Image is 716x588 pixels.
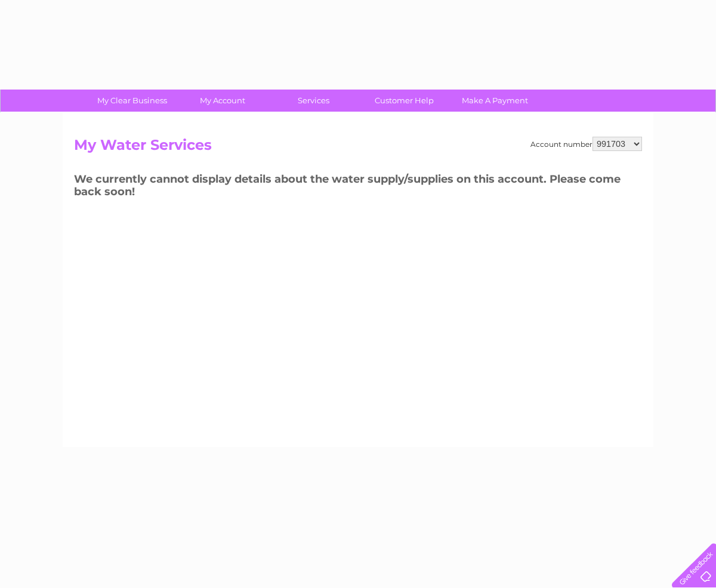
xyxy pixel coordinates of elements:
[355,90,453,112] a: Customer Help
[446,90,544,112] a: Make A Payment
[74,171,642,204] h3: We currently cannot display details about the water supply/supplies on this account. Please come ...
[83,90,181,112] a: My Clear Business
[530,137,642,151] div: Account number
[174,90,272,112] a: My Account
[74,137,642,159] h2: My Water Services
[264,90,363,112] a: Services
